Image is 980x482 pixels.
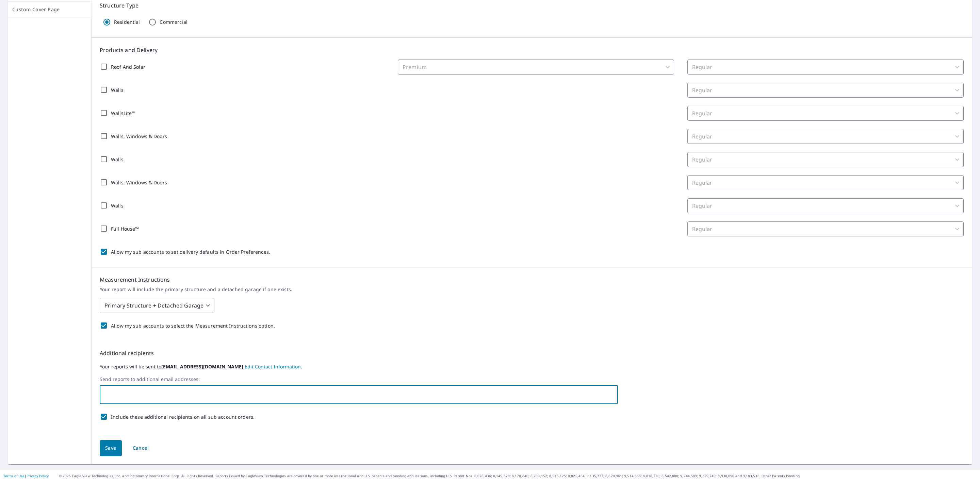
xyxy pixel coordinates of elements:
div: Regular [687,175,964,190]
p: Walls [111,156,124,163]
button: Cancel [127,440,154,456]
div: Regular [687,198,964,213]
button: Save [100,440,122,456]
p: Commercial [160,19,187,25]
label: Your reports will be sent to [100,363,964,371]
p: Roof And Solar [111,63,145,70]
p: Walls [111,202,124,209]
div: Primary Structure + Detached Garage [100,296,214,315]
b: [EMAIL_ADDRESS][DOMAIN_NAME]. [161,363,245,370]
p: Additional recipients [100,349,964,357]
p: Structure Type [100,1,964,10]
p: WallsLite™ [111,110,135,117]
div: Regular [687,221,964,236]
a: Terms of Use [3,473,24,478]
div: Regular [687,83,964,98]
a: EditContactInfo [245,363,302,370]
p: Walls, Windows & Doors [111,133,167,140]
span: Save [105,444,116,452]
div: Regular [687,60,964,74]
div: Regular [687,152,964,167]
div: Regular [687,129,964,144]
p: Include these additional recipients on all sub account orders. [111,413,255,420]
p: Full House™ [111,225,139,232]
label: Send reports to additional email addresses: [100,376,964,382]
a: Privacy Policy [27,473,49,478]
p: Allow my sub accounts to select the Measurement Instructions option. [111,322,275,329]
p: Walls, Windows & Doors [111,179,167,186]
p: Products and Delivery [100,46,964,54]
div: Premium [398,60,674,74]
p: Residential [114,19,140,25]
p: | [3,474,49,478]
div: Regular [687,106,964,121]
span: Custom Cover Page [12,5,87,14]
p: Walls [111,86,124,94]
span: Cancel [133,444,149,452]
p: Measurement Instructions [100,276,964,284]
p: Your report will include the primary structure and a detached garage if one exists. [100,286,964,293]
p: Allow my sub accounts to set delivery defaults in Order Preferences. [111,248,270,255]
p: © 2025 Eagle View Technologies, Inc. and Pictometry International Corp. All Rights Reserved. Repo... [59,473,977,479]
